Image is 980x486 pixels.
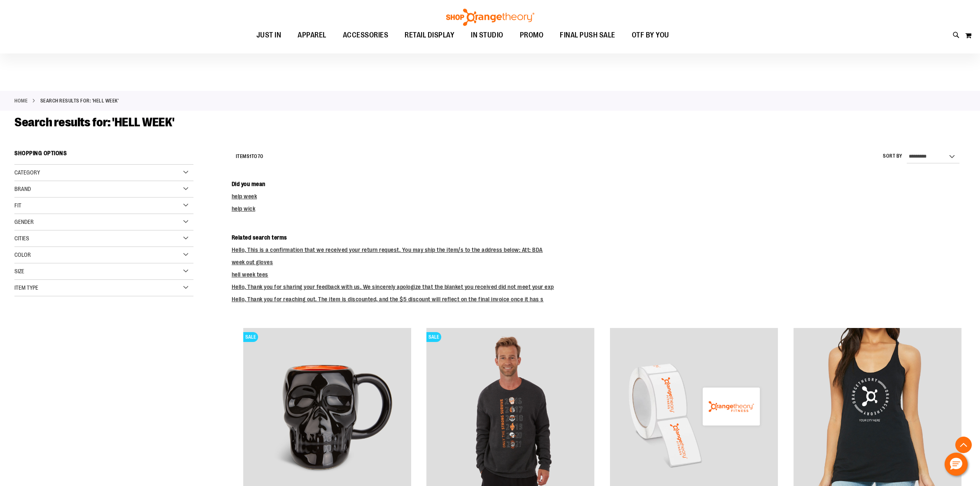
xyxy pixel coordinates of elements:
[232,259,273,265] a: week out gloves
[560,26,615,44] span: FINAL PUSH SALE
[256,26,282,44] span: JUST IN
[945,453,968,476] button: Hello, have a question? Let’s chat.
[232,205,256,212] a: help wick
[445,9,535,26] img: Shop Orangetheory
[343,26,389,44] span: ACCESSORIES
[232,180,966,188] dt: Did you mean
[249,153,251,159] span: 1
[243,332,258,342] span: SALE
[520,26,544,44] span: PROMO
[624,26,677,45] a: OTF BY YOU
[298,26,326,44] span: APPAREL
[14,115,175,129] span: Search results for: 'HELL WEEK'
[883,153,903,160] label: Sort By
[232,296,544,302] a: Hello, Thank you for reaching out. The item is discounted, and the $5 discount will reflect on th...
[335,26,397,45] a: ACCESSORIES
[14,219,34,225] span: Gender
[14,268,24,274] span: Size
[14,284,38,291] span: Item Type
[632,26,669,44] span: OTF BY YOU
[232,284,554,290] a: Hello, Thank you for sharing your feedback with us. We sincerely apologize that the blanket you r...
[14,202,21,209] span: Fit
[236,150,263,163] h2: Items to
[471,26,503,44] span: IN STUDIO
[232,193,257,200] a: help week
[426,332,441,342] span: SALE
[14,169,40,176] span: Category
[232,271,268,278] a: hell week tees
[14,186,31,192] span: Brand
[258,153,263,159] span: 70
[289,26,335,45] a: APPAREL
[14,251,31,258] span: Color
[248,26,290,45] a: JUST IN
[396,26,463,45] a: RETAIL DISPLAY
[512,26,552,45] a: PROMO
[14,97,28,105] a: Home
[552,26,624,45] a: FINAL PUSH SALE
[955,437,972,453] button: Back To Top
[232,246,543,253] a: Hello, This is a confirmation that we received your return request. You may ship the item/s to th...
[40,97,119,105] strong: Search results for: 'HELL WEEK'
[14,235,29,242] span: Cities
[463,26,512,45] a: IN STUDIO
[14,146,193,165] strong: Shopping Options
[232,233,966,242] dt: Related search terms
[405,26,454,44] span: RETAIL DISPLAY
